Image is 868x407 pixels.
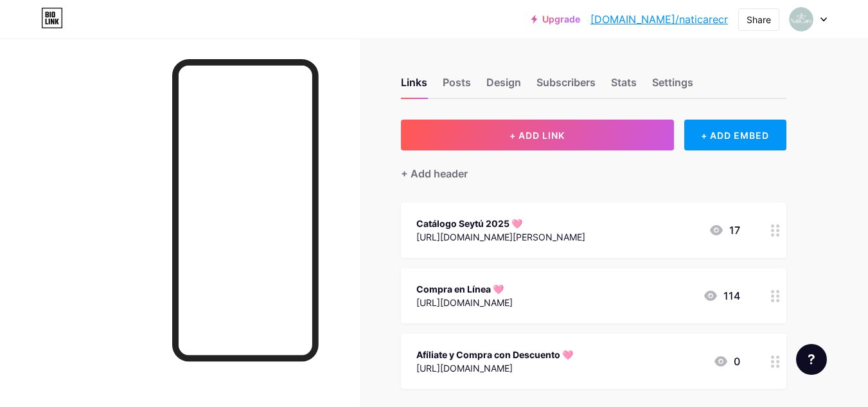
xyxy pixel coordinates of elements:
[747,13,771,26] div: Share
[416,217,585,230] div: Catálogo Seytú 2025 🩷
[443,75,471,98] div: Posts
[416,361,573,375] div: [URL][DOMAIN_NAME]
[401,75,427,98] div: Links
[486,75,521,98] div: Design
[416,296,513,309] div: [URL][DOMAIN_NAME]
[709,222,740,238] div: 17
[611,75,637,98] div: Stats
[590,12,728,27] a: [DOMAIN_NAME]/naticarecr
[401,120,674,150] button: + ADD LINK
[401,166,468,181] div: + Add header
[652,75,693,98] div: Settings
[531,14,580,24] a: Upgrade
[684,120,786,150] div: + ADD EMBED
[536,75,596,98] div: Subscribers
[713,354,740,369] div: 0
[789,7,813,32] img: Natalia Rojas
[509,130,565,141] span: + ADD LINK
[416,348,573,361] div: Afíliate y Compra con Descuento 🩷
[416,282,513,296] div: Compra en Línea 🩷
[416,230,585,244] div: [URL][DOMAIN_NAME][PERSON_NAME]
[703,288,740,303] div: 114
